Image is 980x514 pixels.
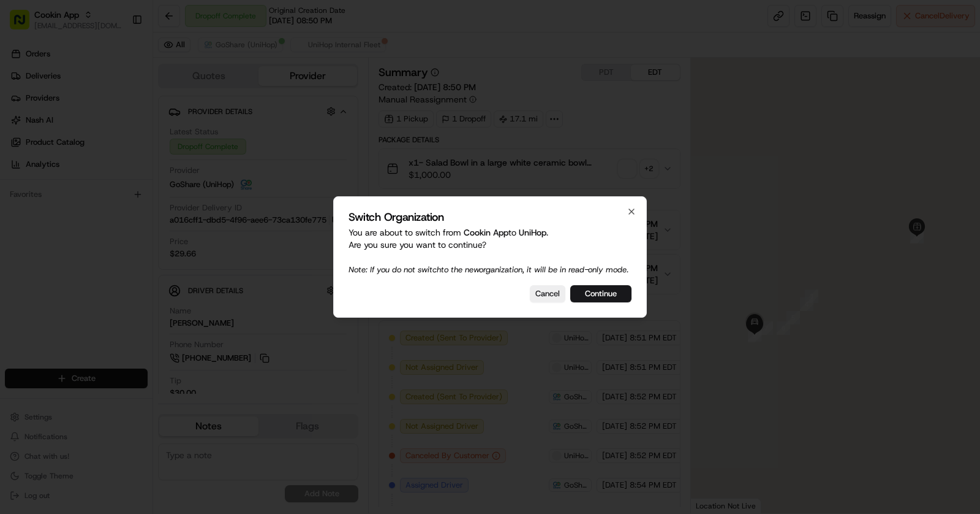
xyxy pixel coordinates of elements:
[530,285,565,302] button: Cancel
[349,264,628,275] span: Note: If you do not switch to the new organization, it will be in read-only mode.
[519,227,546,238] span: UniHop
[349,212,631,223] h2: Switch Organization
[464,227,508,238] span: Cookin App
[570,285,631,302] button: Continue
[349,226,631,275] p: You are about to switch from to . Are you sure you want to continue?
